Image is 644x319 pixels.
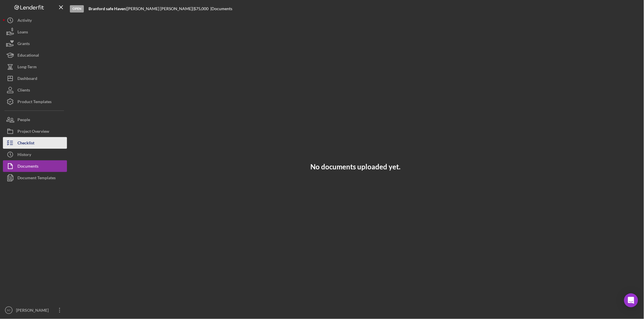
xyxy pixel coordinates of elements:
[17,160,38,173] div: Documents
[89,6,127,11] div: |
[3,126,67,137] button: Project Overview
[3,114,67,126] button: People
[127,6,194,11] div: [PERSON_NAME] [PERSON_NAME] |
[3,61,67,73] button: Long-Term
[3,160,67,172] button: Documents
[17,137,34,150] div: Checklist
[89,6,126,11] b: Branford safe Haven
[3,84,67,96] button: Clients
[17,126,49,139] div: Project Overview
[17,96,52,109] div: Product Templates
[3,26,67,38] button: Loans
[17,172,56,185] div: Document Templates
[15,304,52,318] div: [PERSON_NAME]
[3,149,67,160] button: History
[17,149,31,162] div: History
[7,309,10,312] text: SC
[624,293,638,307] div: Open Intercom Messenger
[3,73,67,84] button: Dashboard
[17,84,30,97] div: Clients
[311,163,401,171] h3: No documents uploaded yet.
[17,73,37,86] div: Dashboard
[70,5,84,12] div: Open
[3,96,67,107] button: Product Templates
[3,137,67,149] button: Checklist
[17,26,28,39] div: Loans
[17,49,39,62] div: Educational
[3,304,67,316] button: SC[PERSON_NAME]
[17,15,32,28] div: Activity
[17,114,30,127] div: People
[3,172,67,184] button: Document Templates
[3,38,67,49] button: Grants
[210,6,232,11] div: | Documents
[17,38,30,51] div: Grants
[3,15,67,26] button: Activity
[3,49,67,61] button: Educational
[17,61,37,74] div: Long-Term
[194,6,208,11] span: $75,000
